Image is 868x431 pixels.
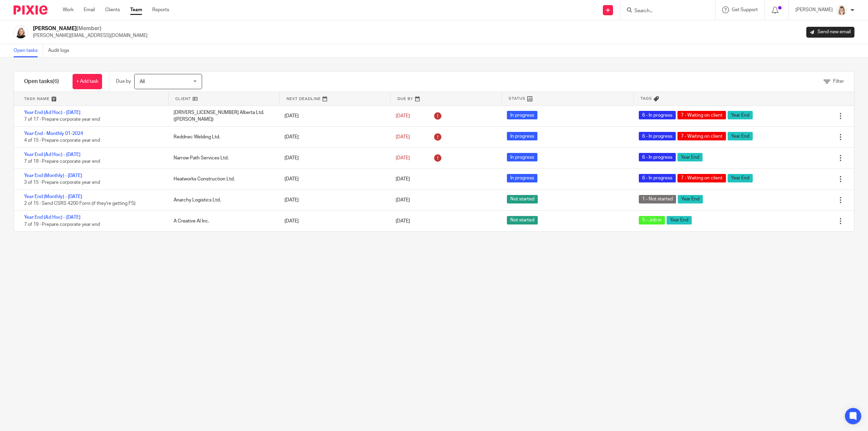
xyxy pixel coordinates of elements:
span: 7 - Waiting on client [677,111,726,119]
span: In progress [507,132,537,140]
div: [DATE] [278,172,389,186]
img: Tayler%20Headshot%20Compressed%20Resized%202.jpg [836,5,847,16]
span: In progress [507,111,537,119]
span: In progress [507,153,537,161]
div: [DATE] [278,130,389,144]
span: 7 - Waiting on client [677,132,726,140]
span: 5 - Job in [639,216,665,224]
span: In progress [507,174,537,182]
div: Narrow Path Services Ltd. [167,151,278,165]
span: 4 of 15 · Prepare corporate year end [24,138,100,143]
a: + Add task [73,74,102,89]
span: Year End [677,153,703,161]
span: [DATE] [396,156,410,160]
img: Screenshot%202023-11-02%20134555.png [14,25,28,39]
span: All [140,79,145,84]
div: [DATE] [278,214,389,228]
span: (6) [53,79,59,84]
a: Year End (Ad Hoc) - [DATE] [24,152,80,157]
span: 7 - Waiting on client [677,174,726,182]
a: Reports [152,6,169,13]
a: Year End (Ad Hoc) - [DATE] [24,215,80,220]
span: 1 - Not started [639,195,676,203]
span: 6 - In progress [639,111,676,119]
div: Reddnec Welding Ltd. [167,130,278,144]
span: [DATE] [396,177,410,181]
span: 6 - In progress [639,132,676,140]
a: Work [63,6,74,13]
span: Get Support [732,7,758,12]
a: Send new email [806,27,854,38]
span: Year End [728,111,753,119]
input: Search [634,8,695,14]
a: Open tasks [14,44,43,57]
a: Year End (Monthly) - [DATE] [24,194,82,199]
div: Anarchy Logistics Ltd. [167,193,278,207]
p: Due by [116,78,131,85]
div: Heatworks Construction Ltd. [167,172,278,186]
span: Year End [728,132,753,140]
span: (Member) [77,26,101,31]
h2: [PERSON_NAME] [33,25,147,32]
span: Status [509,96,526,101]
a: Clients [105,6,120,13]
span: 6 - In progress [639,174,676,182]
div: [DATE] [278,151,389,165]
span: Year End [678,195,703,203]
a: Audit logs [48,44,74,57]
span: [DATE] [396,114,410,118]
span: Not started [507,195,538,203]
img: Pixie [14,5,47,15]
span: 3 of 15 · Prepare corporate year end [24,180,100,185]
span: 7 of 19 · Prepare corporate year end [24,222,100,227]
div: A Creative Al Inc. [167,214,278,228]
span: Not started [507,216,538,224]
div: [DATE] [278,109,389,123]
span: Tags [640,96,652,101]
span: 2 of 15 · Send CSRS 4200 Form (if they're getting FS) [24,201,136,206]
span: [DATE] [396,135,410,139]
span: Filter [833,79,844,84]
span: 7 of 19 · Prepare corporate year end [24,159,100,164]
div: [DATE] [278,193,389,207]
a: Year End - Monthly 01-2024 [24,131,83,136]
a: Email [84,6,95,13]
h1: Open tasks [24,78,59,85]
span: [DATE] [396,219,410,223]
span: 6 - In progress [639,153,676,161]
span: Year End [667,216,692,224]
a: Year End (Ad Hoc) - [DATE] [24,110,80,115]
span: 7 of 17 · Prepare corporate year end [24,117,100,122]
a: Year End (Monthly) - [DATE] [24,173,82,178]
p: [PERSON_NAME] [795,6,833,13]
p: [PERSON_NAME][EMAIL_ADDRESS][DOMAIN_NAME] [33,32,147,39]
span: Year End [728,174,753,182]
span: [DATE] [396,198,410,202]
div: [DRIVERS_LICENSE_NUMBER] Alberta Ltd. ([PERSON_NAME]) [167,106,278,126]
a: Team [130,6,142,13]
